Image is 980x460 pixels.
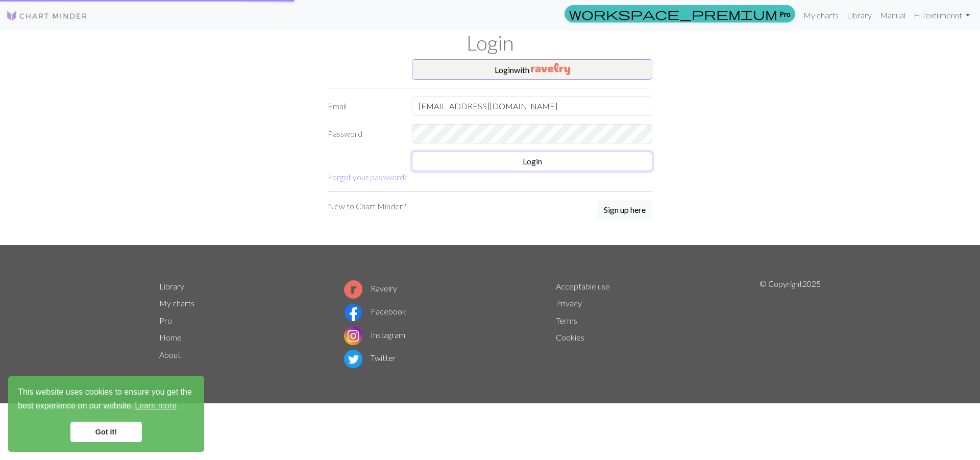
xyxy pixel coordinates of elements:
p: New to Chart Minder? [328,200,406,212]
img: Instagram logo [344,327,362,345]
a: Library [159,281,184,291]
button: Login [412,152,652,171]
a: Facebook [344,306,406,316]
a: Instagram [344,330,405,340]
span: This website uses cookies to ensure you get the best experience on our website. [18,386,194,414]
a: Acceptable use [556,281,610,291]
a: HiTextilmennt [910,5,974,26]
a: Twitter [344,353,396,362]
img: Ravelry [531,63,570,75]
img: Twitter logo [344,350,362,368]
button: Loginwith [412,59,652,80]
a: Pro [159,316,172,325]
a: Manual [876,5,910,26]
a: Forgot your password? [328,172,407,182]
a: About [159,350,181,359]
a: Privacy [556,298,582,308]
label: Email [322,96,406,116]
a: dismiss cookie message [70,422,142,442]
label: Password [322,124,406,143]
img: Facebook logo [344,303,362,322]
button: Sign up here [597,200,652,220]
a: learn more about cookies [133,398,178,414]
a: Library [843,5,876,26]
a: Sign up here [597,200,652,221]
img: Logo [6,10,88,22]
a: My charts [799,5,843,26]
img: Ravelry logo [344,280,362,299]
p: © Copyright 2025 [759,278,821,371]
a: My charts [159,298,194,308]
span: workspace_premium [569,7,777,21]
a: Pro [565,5,795,22]
a: Home [159,332,182,342]
a: Cookies [556,332,584,342]
a: Ravelry [344,283,397,293]
div: cookieconsent [8,376,204,452]
a: Terms [556,316,577,325]
h1: Login [153,31,827,55]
